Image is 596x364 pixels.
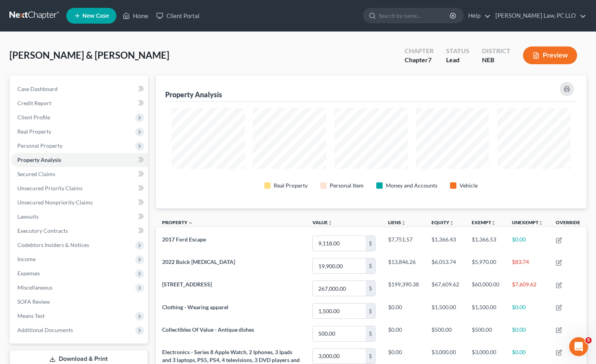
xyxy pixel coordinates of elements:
span: Means Test [17,312,45,319]
a: Credit Report [11,96,148,110]
span: 7 [428,56,432,63]
a: Secured Claims [11,167,148,181]
a: Case Dashboard [11,82,148,96]
span: New Case [82,13,109,19]
div: Real Property [274,182,308,189]
div: $ [366,349,375,364]
td: $0.00 [506,322,549,345]
i: unfold_more [538,221,543,225]
a: Executory Contracts [11,224,148,238]
div: $ [366,281,375,296]
span: Property Analysis [17,156,61,163]
a: Exemptunfold_more [472,219,496,225]
td: $67,609.62 [425,277,465,300]
a: SOFA Review [11,295,148,309]
td: $1,366.53 [465,232,506,254]
td: $0.00 [382,322,425,345]
td: $7,751.57 [382,232,425,254]
span: Unsecured Nonpriority Claims [17,199,93,206]
td: $7,609.62 [506,277,549,300]
input: Search by name... [379,8,451,23]
i: unfold_more [491,221,496,225]
span: Additional Documents [17,327,73,333]
span: Personal Property [17,142,62,149]
div: $ [366,258,375,273]
td: $13,846.26 [382,255,425,277]
td: $60,000.00 [465,277,506,300]
input: 0.00 [313,349,366,364]
div: District [482,46,510,56]
td: $5,970.00 [465,255,506,277]
a: Property Analysis [11,153,148,167]
div: $ [366,236,375,251]
input: 0.00 [313,326,366,341]
a: Unexemptunfold_more [512,219,543,225]
span: Codebtors Insiders & Notices [17,241,89,248]
span: 2022 Buick [MEDICAL_DATA] [162,258,235,265]
span: Collectibles Of Value - Antique dishes [162,326,254,333]
td: $199,390.38 [382,277,425,300]
input: 0.00 [313,236,366,251]
div: Money and Accounts [386,182,437,189]
a: Lawsuits [11,210,148,224]
i: unfold_more [449,221,454,225]
span: SOFA Review [17,298,50,305]
span: Lawsuits [17,213,39,220]
div: Chapter [405,46,433,56]
td: $500.00 [425,322,465,345]
a: Home [119,9,152,23]
div: Vehicle [460,182,478,189]
iframe: Intercom live chat [569,337,588,356]
span: Executory Contracts [17,227,68,234]
span: Client Profile [17,114,50,121]
a: Unsecured Priority Claims [11,181,148,195]
span: Unsecured Priority Claims [17,185,82,191]
div: Property Analysis [165,90,222,99]
div: Personal Item [330,182,364,189]
a: Client Portal [152,9,204,23]
span: 2017 Ford Escape [162,236,206,243]
span: [PERSON_NAME] & [PERSON_NAME] [9,49,169,61]
i: unfold_more [328,221,333,225]
button: Preview [523,46,577,64]
td: $0.00 [382,300,425,322]
span: Miscellaneous [17,284,52,291]
span: [STREET_ADDRESS] [162,281,212,288]
td: $6,053.74 [425,255,465,277]
span: Case Dashboard [17,85,58,92]
div: NEB [482,56,510,65]
a: Help [464,9,491,23]
span: Income [17,256,35,262]
td: $1,366.43 [425,232,465,254]
span: Expenses [17,270,40,277]
i: unfold_more [401,221,406,225]
span: Secured Claims [17,171,55,177]
span: Real Property [17,128,51,135]
td: $1,500.00 [425,300,465,322]
td: $83.74 [506,255,549,277]
span: 5 [585,337,592,344]
a: Property expand_less [162,219,193,225]
td: $500.00 [465,322,506,345]
span: Clothing - Wearing apparel [162,304,228,310]
input: 0.00 [313,258,366,273]
th: Override [549,215,587,232]
a: Valueunfold_more [312,219,333,225]
td: $0.00 [506,300,549,322]
div: $ [366,326,375,341]
i: expand_less [188,221,193,225]
div: Chapter [405,56,433,65]
div: $ [366,304,375,319]
div: Lead [446,56,469,65]
a: Equityunfold_more [432,219,454,225]
a: [PERSON_NAME] Law, PC LLO [491,9,586,23]
div: Status [446,46,469,56]
td: $0.00 [506,232,549,254]
span: Credit Report [17,100,51,106]
input: 0.00 [313,304,366,319]
a: Unsecured Nonpriority Claims [11,195,148,210]
input: 0.00 [313,281,366,296]
td: $1,500.00 [465,300,506,322]
a: Liensunfold_more [388,219,406,225]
